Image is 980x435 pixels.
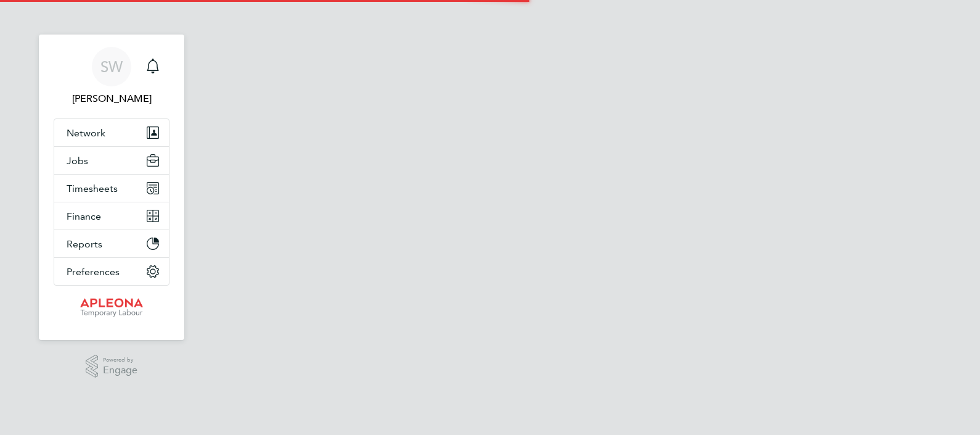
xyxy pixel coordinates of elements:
[39,35,184,340] nav: Main navigation
[54,119,169,146] button: Network
[67,210,101,222] span: Finance
[86,355,138,378] a: Powered byEngage
[100,59,123,75] span: SW
[54,258,169,285] button: Preferences
[67,238,102,250] span: Reports
[54,298,169,318] a: Go to home page
[80,298,143,318] img: apleona-logo-retina.png
[67,127,105,139] span: Network
[54,202,169,230] button: Finance
[54,147,169,174] button: Jobs
[54,47,169,106] a: SW[PERSON_NAME]
[103,355,137,365] span: Powered by
[67,266,120,278] span: Preferences
[54,230,169,257] button: Reports
[67,155,88,167] span: Jobs
[67,183,118,194] span: Timesheets
[54,91,169,106] span: Simon Ward
[54,175,169,202] button: Timesheets
[103,365,137,376] span: Engage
